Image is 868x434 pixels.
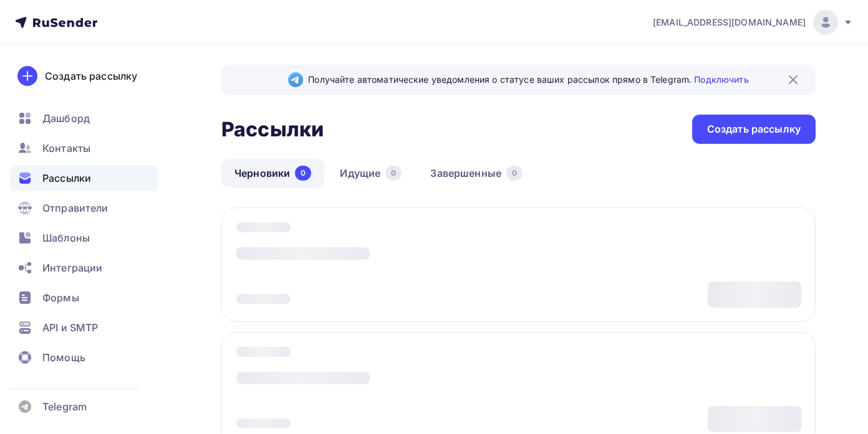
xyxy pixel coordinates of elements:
[42,230,90,245] span: Шаблоны
[506,166,523,181] div: 0
[10,196,158,220] a: Отправители
[42,290,79,305] span: Формы
[42,200,109,215] span: Отправители
[42,141,90,156] span: Контакты
[10,106,158,131] a: Дашборд
[694,74,748,85] a: Подключить
[653,16,806,29] span: [EMAIL_ADDRESS][DOMAIN_NAME]
[45,68,137,83] div: Создать рассылку
[221,159,324,187] a: Черновики0
[42,260,102,275] span: Интеграции
[327,159,415,187] a: Идущие0
[42,111,90,126] span: Дашборд
[10,225,158,250] a: Шаблоны
[42,399,87,414] span: Telegram
[385,166,402,181] div: 0
[221,117,324,142] h2: Рассылки
[42,171,91,186] span: Рассылки
[295,166,311,181] div: 0
[288,72,303,87] img: Telegram
[308,73,748,86] span: Получайте автоматические уведомления о статусе ваших рассылок прямо в Telegram.
[653,10,853,35] a: [EMAIL_ADDRESS][DOMAIN_NAME]
[10,136,158,161] a: Контакты
[42,350,85,365] span: Помощь
[417,159,536,187] a: Завершенные0
[42,320,98,335] span: API и SMTP
[10,285,158,310] a: Формы
[10,166,158,191] a: Рассылки
[707,122,801,136] div: Создать рассылку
